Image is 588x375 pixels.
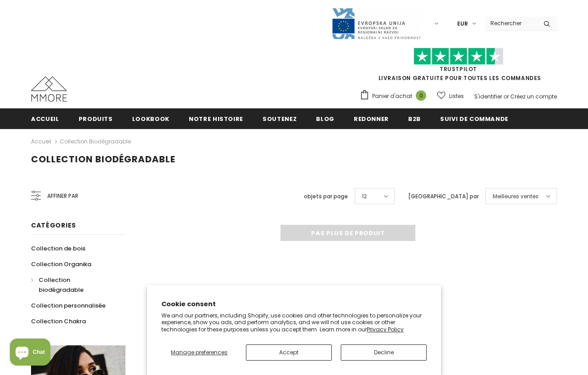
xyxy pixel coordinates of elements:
[246,344,332,361] button: Accept
[414,48,503,65] img: Faites confiance aux étoiles pilotes
[31,136,51,147] a: Accueil
[31,272,116,298] a: Collection biodégradable
[31,244,85,253] span: Collection de bois
[416,90,426,101] span: 0
[31,115,59,123] span: Accueil
[440,115,508,123] span: Suivi de commande
[39,276,84,294] span: Collection biodégradable
[189,115,243,123] span: Notre histoire
[367,326,404,333] a: Privacy Policy
[510,93,557,100] a: Créez un compte
[493,192,539,201] span: Meilleures ventes
[316,108,334,129] a: Blog
[440,108,508,129] a: Suivi de commande
[474,93,502,100] a: S'identifier
[161,299,427,309] h2: Cookie consent
[7,339,53,368] inbox-online-store-chat: Shopify online store chat
[47,191,78,201] span: Affiner par
[31,241,85,256] a: Collection de bois
[79,115,113,123] span: Produits
[372,92,412,101] span: Panier d'achat
[354,115,389,123] span: Redonner
[331,7,421,40] img: Javni Razpis
[31,76,67,102] img: Cas MMORE
[304,192,348,201] label: objets par page
[161,344,237,361] button: Manage preferences
[408,115,421,123] span: B2B
[31,298,106,313] a: Collection personnalisée
[161,312,427,333] p: We and our partners, including Shopify, use cookies and other technologies to personalize your ex...
[485,17,537,30] input: Search Site
[354,108,389,129] a: Redonner
[31,260,91,268] span: Collection Organika
[189,108,243,129] a: Notre histoire
[132,108,169,129] a: Lookbook
[31,301,106,310] span: Collection personnalisée
[331,19,421,27] a: Javni Razpis
[31,221,76,230] span: Catégories
[457,19,468,28] span: EUR
[31,313,86,329] a: Collection Chakra
[31,108,59,129] a: Accueil
[171,348,227,356] span: Manage preferences
[263,115,297,123] span: soutenez
[316,115,334,123] span: Blog
[132,115,169,123] span: Lookbook
[437,88,464,104] a: Listes
[440,65,477,73] a: TrustPilot
[79,108,113,129] a: Produits
[31,153,175,165] span: Collection biodégradable
[60,138,131,145] a: Collection biodégradable
[408,108,421,129] a: B2B
[362,192,367,201] span: 12
[503,93,509,100] span: or
[341,344,427,361] button: Decline
[263,108,297,129] a: soutenez
[31,256,91,272] a: Collection Organika
[31,317,86,326] span: Collection Chakra
[408,192,479,201] label: [GEOGRAPHIC_DATA] par
[360,52,557,82] span: LIVRAISON GRATUITE POUR TOUTES LES COMMANDES
[360,89,431,103] a: Panier d'achat 0
[449,92,464,101] span: Listes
